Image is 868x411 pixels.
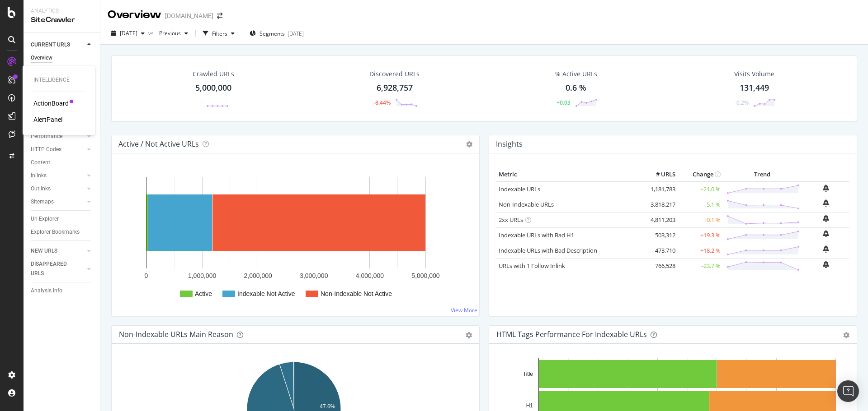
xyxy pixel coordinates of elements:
text: 1,000,000 [188,272,216,279]
a: Explorer Bookmarks [31,227,94,237]
button: Segments[DATE] [246,26,307,41]
h4: Active / Not Active URLs [118,138,199,150]
td: 4,811,203 [642,212,678,227]
div: Inlinks [31,171,47,180]
div: -8.44% [373,99,391,106]
th: Metric [496,168,642,181]
a: AlertPanel [33,115,62,124]
div: +0.03 [557,99,571,106]
div: Url Explorer [31,214,59,224]
div: 131,449 [740,82,769,94]
span: vs [148,29,156,37]
a: Sitemaps [31,197,85,207]
div: gear [843,332,849,338]
text: Non-Indexable Not Active [321,290,392,297]
div: NEW URLS [31,246,57,256]
td: +21.0 % [678,181,723,197]
div: gear [466,332,472,338]
td: 766,528 [642,258,678,273]
div: [DATE] [288,30,304,37]
div: 5,000,000 [195,82,231,94]
span: Previous [156,29,181,37]
td: 1,181,783 [642,181,678,197]
text: Title [523,371,533,377]
text: H1 [526,402,533,409]
td: +19.3 % [678,227,723,243]
a: Url Explorer [31,214,94,224]
th: Change [678,168,723,181]
a: Analysis Info [31,286,94,296]
svg: A chart. [119,168,469,309]
div: HTML Tags Performance for Indexable URLs [496,330,647,339]
span: 2025 Sep. 10th [120,29,137,37]
div: SiteCrawler [31,15,93,25]
a: Non-Indexable URLs [499,200,554,208]
div: 0.6 % [566,82,586,94]
a: Indexable URLs [499,185,540,193]
button: Previous [156,26,192,41]
a: HTTP Codes [31,145,85,154]
a: NEW URLS [31,246,85,256]
div: bell-plus [823,215,829,222]
div: Filters [212,30,227,37]
th: # URLS [642,168,678,181]
div: Content [31,158,50,167]
a: ActionBoard [33,99,69,108]
td: 3,818,217 [642,197,678,212]
td: +0.1 % [678,212,723,227]
text: 47.6% [320,403,335,410]
a: DISAPPEARED URLS [31,259,85,278]
div: 6,928,757 [377,82,413,94]
div: Analysis Info [31,286,62,296]
div: bell-plus [823,230,829,237]
div: Overview [108,7,161,23]
button: [DATE] [108,26,148,41]
text: 0 [145,272,148,279]
div: Performance [31,132,62,141]
div: DISAPPEARED URLS [31,259,76,278]
text: 2,000,000 [244,272,272,279]
span: Segments [259,30,285,37]
div: Crawled URLs [193,69,234,79]
th: Trend [723,168,802,181]
text: 5,000,000 [411,272,439,279]
div: Sitemaps [31,197,54,207]
text: Indexable Not Active [237,290,295,297]
a: Content [31,158,94,167]
div: [DOMAIN_NAME] [165,11,213,20]
a: 2xx URLs [499,216,523,224]
div: bell-plus [823,185,829,192]
a: Performance [31,132,85,141]
a: URLs with 1 Follow Inlink [499,262,565,270]
a: Indexable URLs with Bad Description [499,246,597,254]
div: % Active URLs [555,69,597,79]
h4: Insights [496,138,523,150]
td: -23.7 % [678,258,723,273]
div: -0.2% [735,99,749,106]
div: Explorer Bookmarks [31,227,80,237]
div: Open Intercom Messenger [837,380,859,402]
div: Analytics [31,7,93,15]
text: Active [195,290,212,297]
text: 4,000,000 [356,272,384,279]
div: Outlinks [31,184,51,194]
a: Indexable URLs with Bad H1 [499,231,574,239]
td: 503,312 [642,227,678,243]
td: 473,710 [642,243,678,258]
div: bell-plus [823,199,829,207]
div: arrow-right-arrow-left [217,13,222,19]
div: Intelligence [33,76,84,84]
div: CURRENT URLS [31,40,70,50]
a: View More [451,306,477,314]
a: CURRENT URLS [31,40,85,50]
text: 3,000,000 [300,272,328,279]
a: Outlinks [31,184,85,194]
td: +18.2 % [678,243,723,258]
i: Options [466,141,472,148]
button: Filters [199,26,238,41]
div: Visits Volume [734,69,774,79]
td: -5.1 % [678,197,723,212]
div: Overview [31,53,52,63]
